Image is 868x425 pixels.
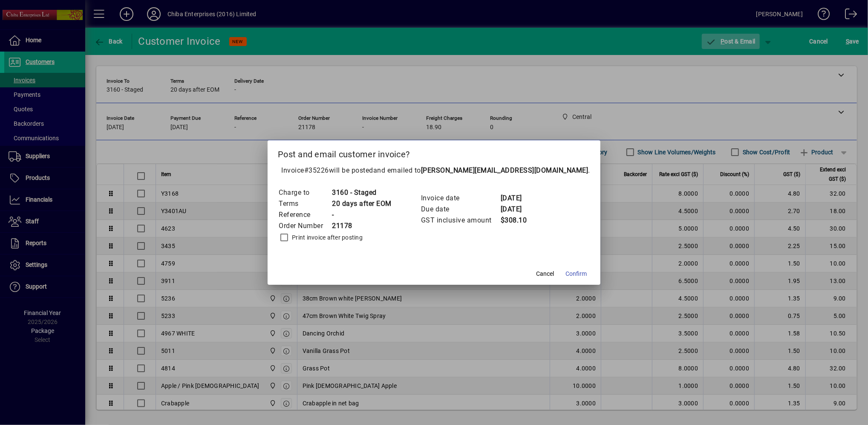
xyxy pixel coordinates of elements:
[332,209,392,220] td: -
[332,220,392,231] td: 21178
[500,204,534,215] td: [DATE]
[421,215,500,226] td: GST inclusive amount
[332,187,392,198] td: 3160 - Staged
[562,266,590,281] button: Confirm
[304,166,329,174] span: #35226
[278,198,332,209] td: Terms
[268,140,600,165] h2: Post and email customer invoice?
[421,193,500,204] td: Invoice date
[290,233,363,242] label: Print invoice after posting
[536,269,554,278] span: Cancel
[373,166,588,174] span: and emailed to
[421,204,500,215] td: Due date
[500,193,534,204] td: [DATE]
[500,215,534,226] td: $308.10
[421,166,588,174] b: [PERSON_NAME][EMAIL_ADDRESS][DOMAIN_NAME]
[278,220,332,231] td: Order Number
[565,269,587,278] span: Confirm
[278,209,332,220] td: Reference
[332,198,392,209] td: 20 days after EOM
[278,187,332,198] td: Charge to
[278,165,590,176] p: Invoice will be posted .
[531,266,559,281] button: Cancel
